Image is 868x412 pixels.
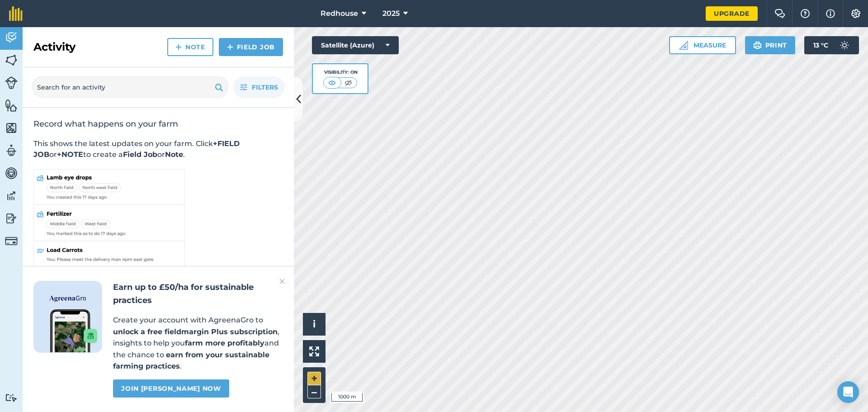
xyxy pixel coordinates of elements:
img: Four arrows, one pointing top left, one top right, one bottom right and the last bottom left [309,346,319,356]
strong: unlock a free fieldmargin Plus subscription [113,327,278,336]
img: svg+xml;base64,PHN2ZyB4bWxucz0iaHR0cDovL3d3dy53My5vcmcvMjAwMC9zdmciIHdpZHRoPSIyMiIgaGVpZ2h0PSIzMC... [279,276,285,287]
img: Screenshot of the Gro app [50,309,97,352]
input: Search for an activity [32,76,229,98]
span: Redhouse [321,8,358,19]
img: svg+xml;base64,PD94bWwgdmVyc2lvbj0iMS4wIiBlbmNvZGluZz0idXRmLTgiPz4KPCEtLSBHZW5lcmF0b3I6IEFkb2JlIE... [835,36,854,54]
a: Upgrade [706,6,758,21]
a: Join [PERSON_NAME] now [113,379,229,398]
img: svg+xml;base64,PD94bWwgdmVyc2lvbj0iMS4wIiBlbmNvZGluZz0idXRmLTgiPz4KPCEtLSBHZW5lcmF0b3I6IEFkb2JlIE... [5,166,18,180]
h2: Activity [33,40,75,54]
img: svg+xml;base64,PD94bWwgdmVyc2lvbj0iMS4wIiBlbmNvZGluZz0idXRmLTgiPz4KPCEtLSBHZW5lcmF0b3I6IEFkb2JlIE... [5,189,18,203]
img: fieldmargin Logo [9,6,23,21]
h2: Record what happens on your farm [33,118,283,129]
img: svg+xml;base64,PHN2ZyB4bWxucz0iaHR0cDovL3d3dy53My5vcmcvMjAwMC9zdmciIHdpZHRoPSI1NiIgaGVpZ2h0PSI2MC... [5,121,18,135]
button: Measure [669,36,736,54]
img: Two speech bubbles overlapping with the left bubble in the forefront [774,9,785,18]
button: 13 °C [804,36,859,54]
strong: Field Job [123,150,157,159]
img: svg+xml;base64,PD94bWwgdmVyc2lvbj0iMS4wIiBlbmNvZGluZz0idXRmLTgiPz4KPCEtLSBHZW5lcmF0b3I6IEFkb2JlIE... [5,235,18,247]
a: Field Job [219,38,283,56]
img: svg+xml;base64,PHN2ZyB4bWxucz0iaHR0cDovL3d3dy53My5vcmcvMjAwMC9zdmciIHdpZHRoPSI1MCIgaGVpZ2h0PSI0MC... [326,78,338,87]
img: svg+xml;base64,PD94bWwgdmVyc2lvbj0iMS4wIiBlbmNvZGluZz0idXRmLTgiPz4KPCEtLSBHZW5lcmF0b3I6IEFkb2JlIE... [5,212,18,225]
button: + [307,372,321,385]
img: svg+xml;base64,PD94bWwgdmVyc2lvbj0iMS4wIiBlbmNvZGluZz0idXRmLTgiPz4KPCEtLSBHZW5lcmF0b3I6IEFkb2JlIE... [5,31,18,44]
h2: Earn up to £50/ha for sustainable practices [113,281,283,307]
img: A cog icon [850,9,861,18]
img: svg+xml;base64,PHN2ZyB4bWxucz0iaHR0cDovL3d3dy53My5vcmcvMjAwMC9zdmciIHdpZHRoPSI1MCIgaGVpZ2h0PSI0MC... [343,78,354,87]
strong: earn from your sustainable farming practices [113,350,269,371]
button: Satellite (Azure) [312,36,399,54]
img: svg+xml;base64,PHN2ZyB4bWxucz0iaHR0cDovL3d3dy53My5vcmcvMjAwMC9zdmciIHdpZHRoPSI1NiIgaGVpZ2h0PSI2MC... [5,53,18,67]
img: Ruler icon [679,41,688,50]
button: Print [745,36,796,54]
button: Filters [233,76,285,98]
img: svg+xml;base64,PHN2ZyB4bWxucz0iaHR0cDovL3d3dy53My5vcmcvMjAwMC9zdmciIHdpZHRoPSIxNCIgaGVpZ2h0PSIyNC... [227,42,233,52]
div: Open Intercom Messenger [837,381,859,403]
button: – [307,385,321,398]
img: svg+xml;base64,PHN2ZyB4bWxucz0iaHR0cDovL3d3dy53My5vcmcvMjAwMC9zdmciIHdpZHRoPSIxOSIgaGVpZ2h0PSIyNC... [753,40,762,51]
a: Note [167,38,213,56]
span: 13 ° C [813,36,828,54]
img: svg+xml;base64,PHN2ZyB4bWxucz0iaHR0cDovL3d3dy53My5vcmcvMjAwMC9zdmciIHdpZHRoPSIxNyIgaGVpZ2h0PSIxNy... [826,8,835,19]
strong: Note [165,150,183,159]
span: 2025 [382,8,400,19]
strong: +NOTE [57,150,83,159]
p: This shows the latest updates on your farm. Click or to create a or . [33,138,283,160]
img: svg+xml;base64,PD94bWwgdmVyc2lvbj0iMS4wIiBlbmNvZGluZz0idXRmLTgiPz4KPCEtLSBHZW5lcmF0b3I6IEFkb2JlIE... [5,393,18,402]
img: svg+xml;base64,PHN2ZyB4bWxucz0iaHR0cDovL3d3dy53My5vcmcvMjAwMC9zdmciIHdpZHRoPSIxOSIgaGVpZ2h0PSIyNC... [215,82,223,93]
div: Visibility: On [323,69,358,76]
span: i [313,318,316,330]
img: svg+xml;base64,PD94bWwgdmVyc2lvbj0iMS4wIiBlbmNvZGluZz0idXRmLTgiPz4KPCEtLSBHZW5lcmF0b3I6IEFkb2JlIE... [5,144,18,157]
img: svg+xml;base64,PD94bWwgdmVyc2lvbj0iMS4wIiBlbmNvZGluZz0idXRmLTgiPz4KPCEtLSBHZW5lcmF0b3I6IEFkb2JlIE... [5,76,18,89]
p: Create your account with AgreenaGro to , insights to help you and the chance to . [113,314,283,372]
img: svg+xml;base64,PHN2ZyB4bWxucz0iaHR0cDovL3d3dy53My5vcmcvMjAwMC9zdmciIHdpZHRoPSIxNCIgaGVpZ2h0PSIyNC... [175,42,182,52]
span: Filters [252,82,278,92]
img: svg+xml;base64,PHN2ZyB4bWxucz0iaHR0cDovL3d3dy53My5vcmcvMjAwMC9zdmciIHdpZHRoPSI1NiIgaGVpZ2h0PSI2MC... [5,99,18,112]
strong: farm more profitably [185,339,264,347]
button: i [303,313,325,336]
img: A question mark icon [800,9,811,18]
